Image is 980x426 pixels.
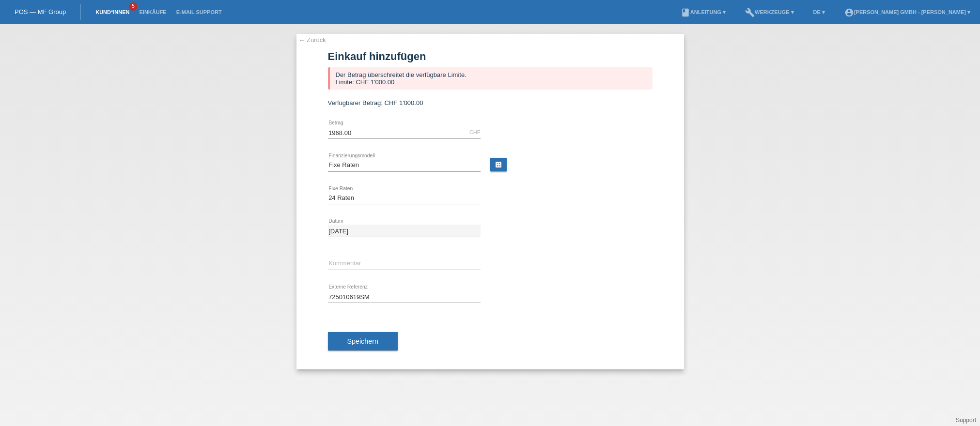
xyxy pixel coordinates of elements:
i: account_circle [844,8,854,17]
div: Der Betrag überschreitet die verfügbare Limite. Limite: CHF 1'000.00 [328,67,653,90]
a: bookAnleitung ▾ [676,9,731,15]
a: Support [956,417,976,424]
a: account_circle[PERSON_NAME] GmbH - [PERSON_NAME] ▾ [840,9,975,15]
a: Einkäufe [134,9,171,15]
span: CHF 1'000.00 [385,99,423,106]
i: build [745,8,755,17]
div: CHF [469,129,481,135]
button: Speichern [328,332,398,350]
span: 5 [129,2,137,11]
i: calculate [495,161,502,168]
a: buildWerkzeuge ▾ [740,9,799,15]
span: Speichern [347,337,378,345]
a: ← Zurück [299,36,326,44]
a: E-Mail Support [171,9,227,15]
a: DE ▾ [809,9,830,15]
i: book [681,8,690,17]
a: POS — MF Group [15,8,66,15]
a: calculate [490,158,507,171]
a: Kund*innen [91,9,134,15]
h1: Einkauf hinzufügen [328,50,653,62]
span: Verfügbarer Betrag: [328,99,383,106]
